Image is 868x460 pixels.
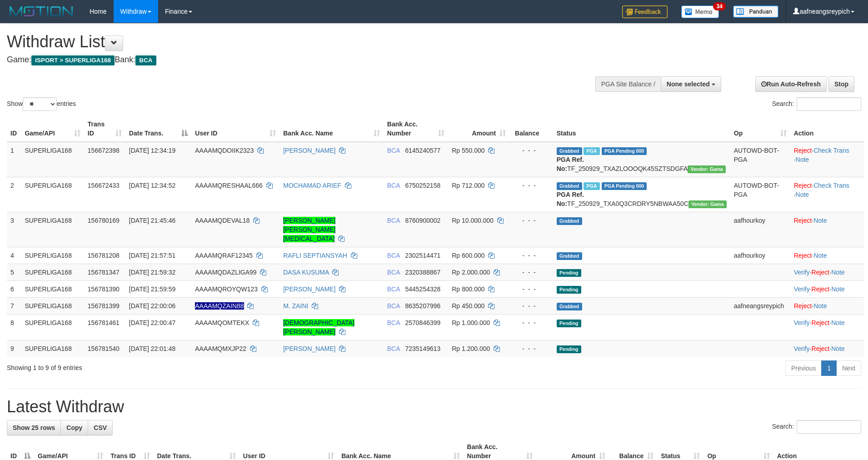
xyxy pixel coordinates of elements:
[755,76,827,92] a: Run Auto-Refresh
[813,182,849,189] a: Check Trans
[195,217,249,224] span: AAAAMQDEVAL18
[681,5,719,18] img: Button%20Memo.svg
[557,217,582,225] span: Grabbed
[195,285,258,293] span: AAAAMQROYQW123
[688,200,727,208] span: Vendor URL: https://trx31.1velocity.biz
[790,247,864,264] td: ·
[448,116,509,142] th: Amount: activate to sort column ascending
[88,302,120,310] span: 156781399
[831,269,845,276] a: Note
[772,97,861,111] label: Search:
[195,269,256,276] span: AAAAMQDAZLIGA99
[135,55,156,65] span: BCA
[730,297,790,314] td: aafneangsreypich
[129,182,175,189] span: [DATE] 12:34:52
[387,302,400,310] span: BCA
[730,142,790,177] td: AUTOWD-BOT-PGA
[283,302,308,310] a: M. ZAINI
[88,182,120,189] span: 156672433
[405,147,440,154] span: Copy 6145240577 to clipboard
[713,2,725,10] span: 34
[195,182,263,189] span: AAAAMQRESHAAL666
[88,345,120,352] span: 156781540
[688,165,726,173] span: Vendor URL: https://trx31.1velocity.biz
[557,191,584,207] b: PGA Ref. No:
[812,269,830,276] a: Reject
[283,217,335,242] a: [PERSON_NAME] [PERSON_NAME][MEDICAL_DATA]
[7,420,61,435] a: Show 25 rows
[88,217,120,224] span: 156780169
[790,297,864,314] td: ·
[513,181,549,190] div: - - -
[21,340,84,357] td: SUPERLIGA168
[129,217,175,224] span: [DATE] 21:45:46
[557,303,582,310] span: Grabbed
[602,182,647,190] span: PGA Pending
[513,268,549,277] div: - - -
[7,247,21,264] td: 4
[283,285,335,293] a: [PERSON_NAME]
[384,116,448,142] th: Bank Acc. Number: activate to sort column ascending
[831,345,845,352] a: Note
[452,217,494,224] span: Rp 10.000.000
[21,314,84,340] td: SUPERLIGA168
[7,212,21,247] td: 3
[513,251,549,260] div: - - -
[94,424,107,431] span: CSV
[21,247,84,264] td: SUPERLIGA168
[21,297,84,314] td: SUPERLIGA168
[7,398,861,416] h1: Latest Withdraw
[667,80,710,88] span: None selected
[387,182,400,189] span: BCA
[129,252,175,259] span: [DATE] 21:57:51
[452,345,490,352] span: Rp 1.200.000
[405,319,440,326] span: Copy 2570846399 to clipboard
[195,147,254,154] span: AAAAMQDOIIK2323
[836,360,861,376] a: Next
[452,319,490,326] span: Rp 1.000.000
[279,116,384,142] th: Bank Acc. Name: activate to sort column ascending
[129,147,175,154] span: [DATE] 12:34:19
[7,264,21,280] td: 5
[7,5,76,18] img: MOTION_logo.png
[557,269,581,277] span: Pending
[21,212,84,247] td: SUPERLIGA168
[790,116,864,142] th: Action
[797,420,861,434] input: Search:
[790,212,864,247] td: ·
[387,319,400,326] span: BCA
[129,285,175,293] span: [DATE] 21:59:59
[23,97,57,111] select: Showentries
[584,182,599,190] span: Marked by aafsoycanthlai
[405,182,440,189] span: Copy 6750252158 to clipboard
[195,345,246,352] span: AAAAMQMXJP22
[730,212,790,247] td: aafhourkoy
[387,345,400,352] span: BCA
[796,156,809,163] a: Note
[513,318,549,327] div: - - -
[452,285,484,293] span: Rp 800.000
[553,142,730,177] td: TF_250929_TXAZLOOOQK45SZTSDGFA
[387,252,400,259] span: BCA
[452,147,484,154] span: Rp 550.000
[557,252,582,260] span: Grabbed
[405,217,440,224] span: Copy 8760900002 to clipboard
[283,319,354,335] a: [DEMOGRAPHIC_DATA][PERSON_NAME]
[790,280,864,297] td: · ·
[813,147,849,154] a: Check Trans
[387,217,400,224] span: BCA
[88,252,120,259] span: 156781208
[602,147,647,155] span: PGA Pending
[733,5,778,18] img: panduan.png
[794,182,812,189] a: Reject
[513,216,549,225] div: - - -
[812,285,830,293] a: Reject
[452,302,484,310] span: Rp 450.000
[7,177,21,212] td: 2
[21,280,84,297] td: SUPERLIGA168
[813,252,827,259] a: Note
[794,319,810,326] a: Verify
[513,301,549,310] div: - - -
[283,345,335,352] a: [PERSON_NAME]
[283,269,329,276] a: DASA KUSUMA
